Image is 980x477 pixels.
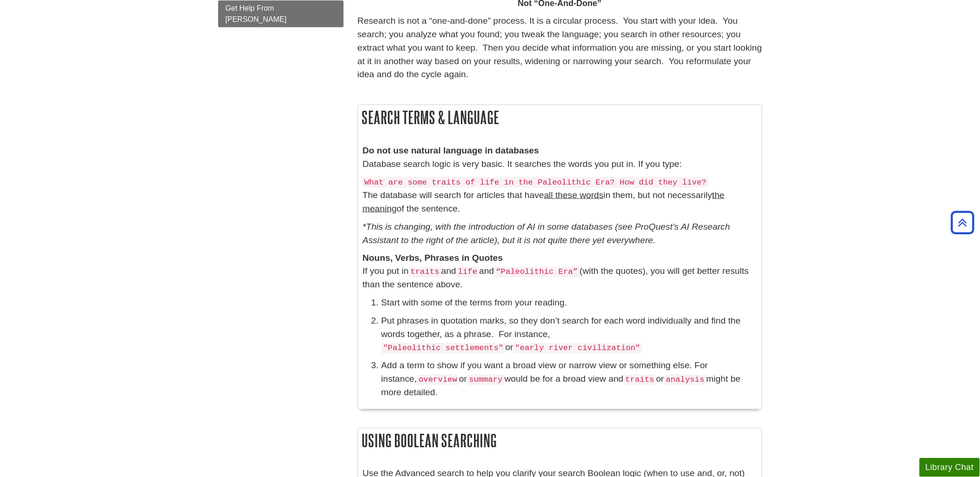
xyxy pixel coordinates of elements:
[363,253,503,263] strong: Nouns, Verbs, Phrases in Quotes
[544,190,604,200] u: all these words
[381,343,506,354] code: "Paleolithic settlements"
[417,375,459,385] code: overview
[381,297,757,310] p: Start with some of the terms from your reading.
[624,375,656,385] code: traits
[363,222,730,245] em: *This is changing, with the introduction of AI in some databases (see ProQuest's AI Research Assi...
[409,267,441,278] code: traits
[456,267,479,278] code: life
[513,343,642,354] code: "early river civilization"
[948,216,978,229] a: Back to Top
[218,0,344,27] a: Get Help From [PERSON_NAME]
[226,4,287,23] span: Get Help From [PERSON_NAME]
[363,146,540,155] strong: Do not use natural language in databases
[358,14,762,81] p: Research is not a “one-and-done” process. It is a circular process. You start with your idea. You...
[358,105,762,130] h2: Search Terms & Language
[920,458,980,477] button: Library Chat
[363,252,757,292] p: If you put in and and (with the quotes), you will get better results than the sentence above.
[381,315,757,355] p: Put phrases in quotation marks, so they don’t search for each word individually and find the word...
[467,375,505,385] code: summary
[363,175,757,216] p: The database will search for articles that have in them, but not necessarily of the sentence.
[664,375,707,385] code: analysis
[381,359,757,400] li: Add a term to show if you want a broad view or narrow view or something else. For instance, or wo...
[358,429,762,453] h2: Using Boolean Searching
[494,267,580,278] code: “Paleolithic Era”
[363,144,757,171] p: Database search logic is very basic. It searches the words you put in. If you type:
[363,177,709,188] code: What are some traits of life in the Paleolithic Era? How did they live?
